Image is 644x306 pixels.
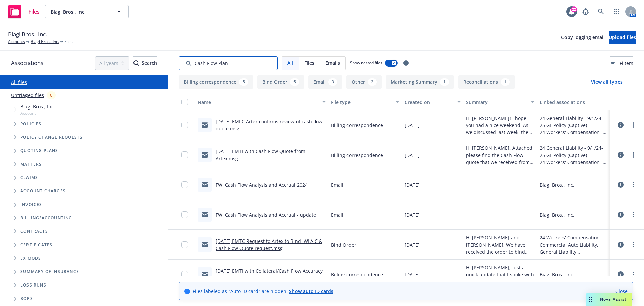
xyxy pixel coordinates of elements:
span: Account charges [20,189,66,193]
a: Close [615,288,628,295]
span: BORs [20,297,33,301]
a: more [629,151,637,159]
div: Folder Tree Example [0,211,168,305]
button: Nova Assist [586,293,632,306]
a: more [629,241,637,249]
div: 24 Workers' Compensation - 9/1/24-25 Workers Comp (Captive) [540,159,608,166]
div: File type [331,99,392,106]
span: [DATE] [405,271,420,278]
button: Marketing Summary [386,75,454,89]
span: Billing correspondence [331,271,383,278]
a: FW: Cash Flow Analysis and Accrual 2024 [216,182,308,188]
a: Report a Bug [579,5,592,18]
button: Summary [463,94,537,110]
button: Other [346,75,382,89]
span: Bind Order [331,241,356,248]
span: Files [28,9,40,14]
a: Accounts [8,39,25,45]
div: 5 [239,78,248,86]
span: Show nested files [350,60,382,66]
span: Invoices [20,203,42,207]
div: Drag to move [586,293,595,306]
button: Filters [610,56,633,70]
span: Quoting plans [20,149,58,153]
span: Billing correspondence [331,151,383,159]
span: Biagi Bros., Inc. [8,30,47,39]
button: Billing correspondence [179,75,253,89]
div: Name [198,99,318,106]
div: 24 General Liability - 9/1/24-25 GL Policy (Captive) [540,115,608,129]
span: Hi [PERSON_NAME]! I hope you had a nice weekend. As we discussed last week, the cash flow securit... [466,115,534,136]
a: [DATE] EMTI with Cash Flow Quote from Artex.msg [216,148,305,162]
a: more [629,121,637,129]
div: 3 [328,78,337,86]
span: Policy change requests [20,135,83,139]
a: Switch app [610,5,623,18]
div: Linked associations [540,99,608,106]
button: Biagi Bros., Inc. [45,5,129,18]
button: Upload files [609,31,636,44]
span: All [287,59,293,67]
span: Hi [PERSON_NAME], Just a quick update that I spoke with Artex [DATE], and they confirmed you shou... [466,264,534,285]
a: more [629,181,637,189]
input: Toggle Row Selected [181,181,188,188]
div: 6 [47,91,56,99]
div: 5 [290,78,299,86]
button: Copy logging email [561,31,605,44]
input: Search by keyword... [179,56,278,70]
button: Linked associations [537,94,610,110]
div: 22 [571,6,577,12]
button: View all types [580,75,633,89]
button: File type [328,94,402,110]
a: Files [5,2,42,21]
span: Account [20,110,55,116]
span: Upload files [609,34,636,40]
span: Files [64,39,73,45]
span: Loss Runs [20,283,46,287]
a: more [629,211,637,219]
span: Filters [620,60,633,67]
span: Contracts [20,229,48,233]
span: Associations [11,59,43,68]
div: Created on [405,99,453,106]
a: more [629,270,637,278]
span: Policies [20,122,42,126]
div: Search [133,57,157,70]
button: Bind Order [257,75,304,89]
span: Billing correspondence [331,122,383,129]
span: [DATE] [405,181,420,188]
div: Tree Example [0,102,168,211]
button: SearchSearch [133,56,157,70]
div: Biagi Bros., Inc. [540,181,574,188]
a: FW: Cash Flow Analysis and Accrual - update [216,212,316,218]
span: Hi [PERSON_NAME], Attached please find the Cash Flow quote that we received from Artex. I’ve chec... [466,144,534,166]
a: Biagi Bros., Inc. [31,39,59,45]
span: Email [331,181,343,188]
a: [DATE] EMTC Request to Artex to Bind IWLAIC & Cash Flow Quote request.msg [216,238,322,251]
div: 24 Workers' Compensation, Commercial Auto Liability, General Liability [540,234,608,255]
span: Hi [PERSON_NAME] and [PERSON_NAME], We have received the order to bind coverage for Biagi Bros., ... [466,234,534,255]
button: Created on [402,94,463,110]
span: Nova Assist [600,296,627,302]
span: Copy logging email [561,34,605,40]
input: Toggle Row Selected [181,241,188,248]
span: Certificates [20,243,52,247]
span: Files [304,59,314,67]
div: 24 Workers' Compensation - 9/1/24-25 Workers Comp (Captive) [540,129,608,136]
button: Email [308,75,342,89]
input: Toggle Row Selected [181,122,188,128]
a: Show auto ID cards [289,288,333,294]
div: Biagi Bros., Inc. [540,211,574,218]
input: Toggle Row Selected [181,271,188,278]
a: Untriaged files [11,92,44,99]
span: Filters [610,60,633,67]
input: Toggle Row Selected [181,151,188,158]
span: [DATE] [405,151,420,159]
span: Email [331,211,343,218]
span: Claims [20,176,38,180]
span: Billing/Accounting [20,216,72,220]
span: [DATE] [405,122,420,129]
svg: Search [133,60,139,66]
span: Emails [325,59,340,67]
div: Biagi Bros., Inc. [540,271,574,278]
